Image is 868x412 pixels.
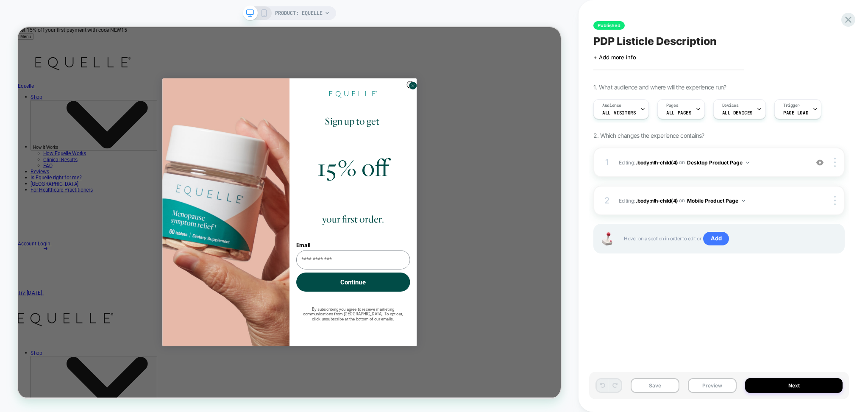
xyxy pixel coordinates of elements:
span: All Visitors [602,110,636,116]
span: Page Load [783,110,808,116]
div: 1 [603,155,611,170]
span: Add [703,232,729,245]
button: Next [745,378,843,393]
button: Continue [371,327,523,353]
span: Devices [722,103,739,109]
img: close [834,196,836,205]
span: Editing : [619,195,804,206]
button: Close dialog [518,72,529,82]
img: crossed eye [816,159,823,166]
h2: Sign up to get [369,118,523,132]
span: on [679,196,684,205]
span: Editing : [619,157,804,168]
button: Mobile Product Page [687,195,745,206]
span: ALL PAGES [666,110,691,116]
span: Published [593,21,625,30]
h2: your first order. [371,249,523,262]
h4: By subscribing you agree to receive marketing communications from [GEOGRAPHIC_DATA]. To opt out, ... [377,373,517,393]
span: .body:nth-child(4) [636,197,678,203]
button: Preview [688,378,737,393]
label: Email [371,286,523,298]
img: close [834,158,836,167]
span: .body:nth-child(4) [636,159,678,165]
span: on [679,158,684,167]
span: PRODUCT: Equelle [275,6,323,20]
span: Hover on a section in order to edit or [624,232,835,245]
span: Audience [602,103,621,109]
div: 2 [603,193,611,208]
button: Desktop Product Page [687,157,749,168]
span: 1. What audience and where will the experience run? [593,84,726,91]
span: + Add more info [593,54,636,61]
span: Pages [666,103,678,109]
span: PDP Listicle Description [593,35,716,47]
img: down arrow [742,200,745,202]
span: 2. Which changes the experience contains? [593,132,704,139]
h1: 15% off [371,170,523,204]
img: down arrow [746,161,749,164]
span: ALL DEVICES [722,110,753,116]
img: Joystick [598,232,615,245]
button: Save [631,378,679,393]
span: Trigger [783,103,800,109]
img: Equelle [415,85,479,94]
